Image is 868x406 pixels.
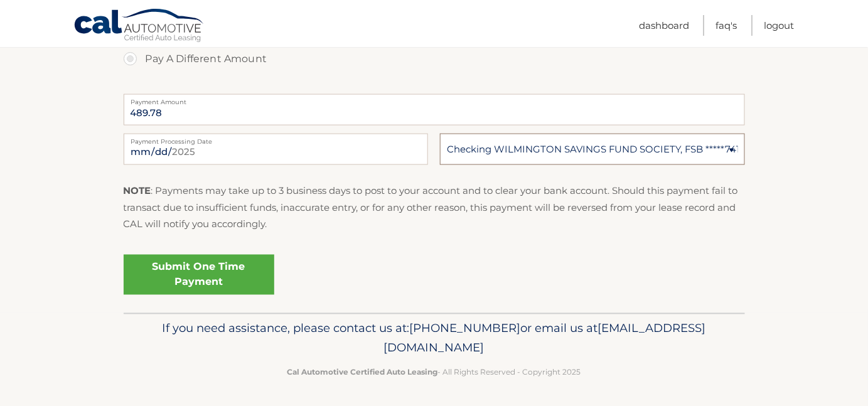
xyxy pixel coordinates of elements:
a: Submit One Time Payment [124,255,274,295]
a: FAQ's [716,15,737,36]
p: If you need assistance, please contact us at: or email us at [132,319,737,359]
strong: NOTE [124,184,151,196]
label: Pay A Different Amount [124,46,745,72]
p: : Payments may take up to 3 business days to post to your account and to clear your bank account.... [124,183,745,232]
a: Dashboard [639,15,689,36]
input: Payment Date [124,134,428,165]
label: Payment Processing Date [124,134,428,144]
input: Payment Amount [124,94,745,126]
p: - All Rights Reserved - Copyright 2025 [132,366,737,379]
a: Logout [764,15,795,36]
span: [PHONE_NUMBER] [410,321,521,336]
label: Payment Amount [124,94,745,104]
strong: Cal Automotive Certified Auto Leasing [287,368,438,377]
a: Cal Automotive [73,8,205,45]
